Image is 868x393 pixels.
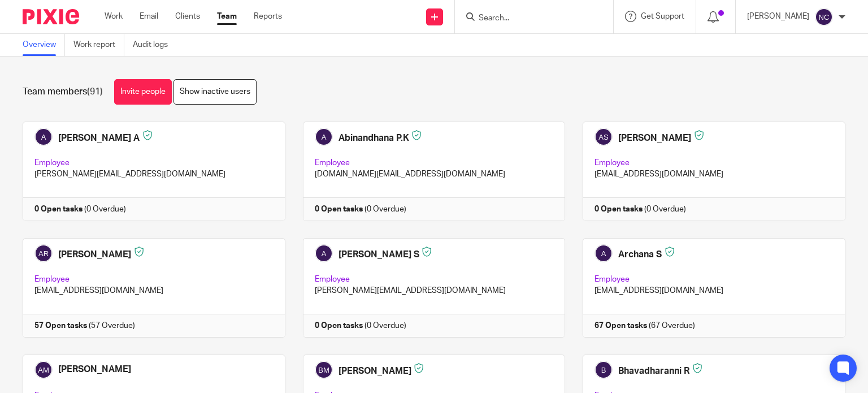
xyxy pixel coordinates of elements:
[747,11,809,22] p: [PERSON_NAME]
[641,12,684,20] span: Get Support
[133,34,176,56] a: Audit logs
[173,79,257,105] a: Show inactive users
[23,86,103,98] h1: Team members
[23,34,65,56] a: Overview
[23,9,79,24] img: Pixie
[815,8,833,26] img: svg%3E
[217,11,237,22] a: Team
[175,11,200,22] a: Clients
[254,11,282,22] a: Reports
[73,34,124,56] a: Work report
[478,14,579,24] input: Search
[140,11,158,22] a: Email
[105,11,123,22] a: Work
[114,79,172,105] a: Invite people
[87,87,103,96] span: (91)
